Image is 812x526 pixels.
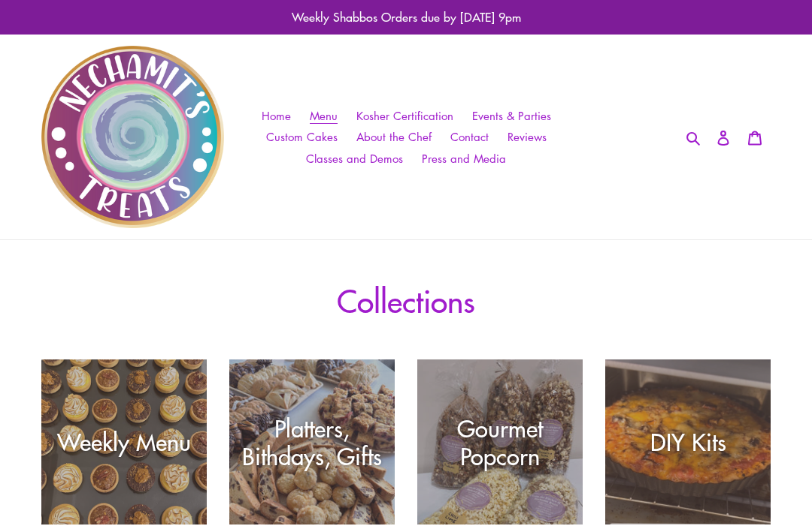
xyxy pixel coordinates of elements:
span: Menu [310,108,338,124]
div: DIY Kits [605,428,771,455]
span: Classes and Demos [306,151,403,167]
h1: Collections [41,281,771,318]
a: Custom Cakes [259,126,345,148]
a: Platters, Bithdays, Gifts [229,359,395,524]
span: Kosher Certification [356,108,453,124]
a: Home [254,105,298,127]
div: Platters, Bithdays, Gifts [229,414,395,470]
div: Gourmet Popcorn [417,414,583,470]
a: Classes and Demos [298,148,411,170]
span: About the Chef [356,129,432,145]
span: Home [262,108,291,124]
div: Weekly Menu [41,428,207,455]
a: Menu [302,105,345,127]
span: Reviews [507,129,547,145]
a: Press and Media [414,148,514,170]
a: DIY Kits [605,359,771,524]
a: Weekly Menu [41,359,207,524]
a: Kosher Certification [349,105,461,127]
a: About the Chef [349,126,439,148]
a: Gourmet Popcorn [417,359,583,524]
a: Contact [443,126,496,148]
span: Custom Cakes [266,129,338,145]
img: Nechamit&#39;s Treats [41,46,224,228]
a: Events & Parties [465,105,559,127]
a: Reviews [500,126,554,148]
span: Contact [450,129,489,145]
span: Press and Media [422,151,506,167]
span: Events & Parties [472,108,551,124]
